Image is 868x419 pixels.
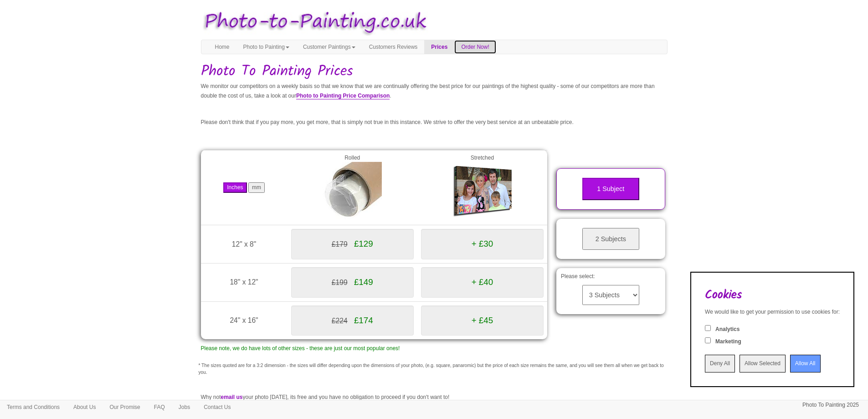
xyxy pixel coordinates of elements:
span: £129 [354,239,373,248]
span: £149 [354,277,373,287]
h2: Cookies [705,289,840,302]
a: FAQ [147,400,172,414]
p: Please don't think that if you pay more, you get more, that is simply not true in this instance. ... [201,118,668,127]
p: Photo To Painting 2025 [802,400,859,410]
td: Stretched [417,150,547,225]
button: mm [248,182,265,193]
a: Contact Us [197,400,237,414]
p: Please note, we do have lots of other sizes - these are just our most popular ones! [201,344,548,353]
span: £224 [332,317,348,325]
span: 18" x 12" [230,278,258,286]
a: Prices [424,40,454,54]
p: * The sizes quoted are for a 3:2 dimension - the sizes will differ depending upon the dimensions ... [199,362,670,376]
label: Marketing [715,338,741,346]
img: Photo to Painting [196,5,430,40]
a: Customer Paintings [296,40,362,54]
h1: Photo To Painting Prices [201,63,668,79]
img: Rolled [323,162,382,221]
img: Gallery Wrap [452,162,512,221]
p: We monitor our competitors on a weekly basis so that we know that we are continually offering the... [201,82,668,101]
label: Analytics [715,326,740,333]
span: £199 [332,279,348,286]
button: 2 Subjects [582,228,639,250]
a: Our Promise [103,400,147,414]
td: Rolled [288,150,417,225]
span: 12" x 8" [232,240,257,248]
a: email us [221,394,243,401]
span: £179 [332,240,348,248]
span: 24" x 16" [230,316,258,324]
span: + £30 [472,239,493,248]
span: £174 [354,316,373,325]
a: Photo to Painting Price Comparison [296,93,390,99]
input: Allow All [790,355,821,372]
a: Customers Reviews [362,40,425,54]
input: Deny All [705,355,735,372]
a: Photo to Painting [236,40,296,54]
input: Allow Selected [740,355,786,372]
div: We would like to get your permission to use cookies for: [705,308,840,316]
p: Why not your photo [DATE], its free and you have no obligation to proceed if you don't want to! [201,393,668,402]
button: Inches [223,182,247,193]
a: About Us [67,400,103,414]
div: Please select: [556,268,665,314]
a: Jobs [172,400,197,414]
span: + £45 [472,316,493,325]
a: Home [208,40,236,54]
span: + £40 [472,277,493,287]
a: Order Now! [454,40,496,54]
button: 1 Subject [582,178,639,200]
